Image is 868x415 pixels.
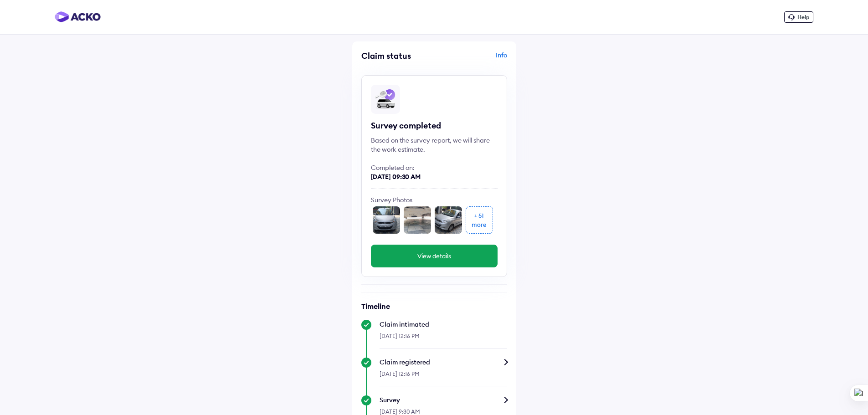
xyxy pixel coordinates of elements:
img: undercarriage_front [404,206,431,234]
div: Survey [380,395,507,405]
div: + 51 [474,211,484,220]
button: View details [371,245,498,267]
img: front [373,206,400,234]
div: Info [437,51,507,68]
div: Survey completed [371,120,498,131]
span: Help [797,14,809,20]
div: Survey Photos [371,195,498,205]
div: Claim registered [380,358,507,367]
div: Completed on: [371,163,498,172]
h6: Timeline [361,302,507,311]
img: horizontal-gradient.png [55,11,101,22]
div: more [472,220,487,229]
div: [DATE] 12:16 PM [380,367,507,386]
div: [DATE] 09:30 AM [371,172,498,181]
div: Based on the survey report, we will share the work estimate. [371,136,498,154]
div: [DATE] 12:16 PM [380,329,507,348]
div: Claim intimated [380,320,507,329]
img: front_l_corner [435,206,462,234]
div: Claim status [361,51,432,61]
